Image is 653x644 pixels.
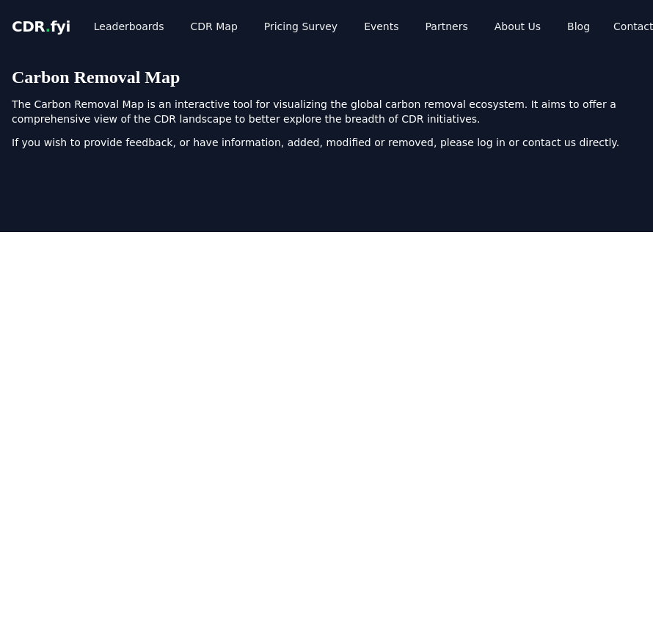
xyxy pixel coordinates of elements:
span: CDR fyi [12,18,70,35]
a: Leaderboards [82,13,176,40]
a: Events [352,13,410,40]
p: If you wish to provide feedback, or have information, added, modified or removed, please log in o... [12,135,641,150]
a: Partners [414,13,480,40]
a: Blog [555,13,602,40]
h1: Carbon Removal Map [12,65,641,88]
a: About Us [483,13,552,40]
a: CDR Map [179,13,249,40]
p: The Carbon Removal Map is an interactive tool for visualizing the global carbon removal ecosystem... [12,97,641,126]
nav: Main [82,13,602,40]
a: Pricing Survey [252,13,349,40]
a: CDR.fyi [12,16,70,37]
span: . [45,18,51,35]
